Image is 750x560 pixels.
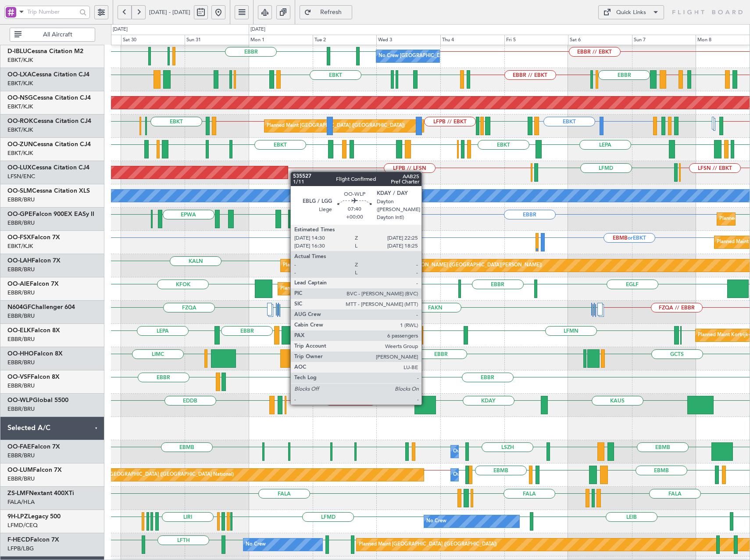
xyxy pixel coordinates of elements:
span: All Aircraft [23,32,92,38]
a: EBKT/KJK [7,149,33,157]
span: OO-LXA [7,72,32,78]
div: Sun 7 [632,35,696,45]
a: OO-FSXFalcon 7X [7,234,60,241]
span: OO-ZUN [7,141,33,147]
a: EBBR/BRU [7,196,35,204]
span: OO-VSF [7,374,31,380]
button: Quick Links [598,5,664,19]
a: EBBR/BRU [7,452,35,459]
span: OO-LUM [7,467,33,473]
div: No Crew [246,538,266,551]
a: ZS-LMFNextant 400XTi [7,490,74,496]
span: OO-NSG [7,95,33,101]
div: Planned Maint [PERSON_NAME]-[GEOGRAPHIC_DATA][PERSON_NAME] ([GEOGRAPHIC_DATA][PERSON_NAME]) [283,259,542,272]
div: Fri 5 [504,35,568,45]
a: FALA/HLA [7,498,35,506]
a: EBKT/KJK [7,79,33,87]
a: OO-ROKCessna Citation CJ4 [7,118,91,124]
a: OO-LUMFalcon 7X [7,467,62,473]
div: Owner Melsbroek Air Base [453,445,513,458]
span: OO-FAE [7,444,31,450]
span: F-HECD [7,537,30,543]
span: OO-LAH [7,258,32,264]
a: F-HECDFalcon 7X [7,537,59,543]
a: OO-WLPGlobal 5500 [7,397,68,403]
a: OO-ELKFalcon 8X [7,327,60,334]
button: Refresh [300,5,352,19]
div: Thu 4 [440,35,504,45]
a: EBKT/KJK [7,242,33,250]
a: EBBR/BRU [7,266,35,273]
a: EBBR/BRU [7,289,35,297]
a: EBBR/BRU [7,405,35,413]
a: EBBR/BRU [7,335,35,343]
a: EBBR/BRU [7,475,35,483]
div: Sat 30 [121,35,185,45]
div: [DATE] [250,26,265,33]
a: EBKT/KJK [7,103,33,111]
a: LFPB/LBG [7,545,34,553]
a: EBBR/BRU [7,219,35,227]
div: Planned Maint [GEOGRAPHIC_DATA] ([GEOGRAPHIC_DATA]) [280,282,418,295]
span: Refresh [313,9,349,15]
a: LFSN/ENC [7,172,35,180]
span: OO-ELK [7,327,31,334]
a: OO-ZUNCessna Citation CJ4 [7,141,91,147]
input: Trip Number [27,5,77,18]
a: EBBR/BRU [7,312,35,320]
div: Mon 1 [249,35,313,45]
a: 9H-LPZLegacy 500 [7,513,61,520]
span: OO-WLP [7,397,33,403]
span: 9H-LPZ [7,513,28,520]
div: Sun 31 [185,35,249,45]
a: OO-VSFFalcon 8X [7,374,60,380]
span: OO-ROK [7,118,33,124]
a: OO-SLMCessna Citation XLS [7,188,90,194]
span: OO-SLM [7,188,32,194]
div: No Crew [426,515,446,528]
div: Sat 6 [568,35,632,45]
div: Planned Maint [GEOGRAPHIC_DATA] ([GEOGRAPHIC_DATA]) [359,538,497,551]
a: OO-HHOFalcon 8X [7,351,63,357]
a: N604GFChallenger 604 [7,304,75,310]
a: EBBR/BRU [7,359,35,366]
div: Owner Melsbroek Air Base [453,468,513,481]
a: EBBR/BRU [7,382,35,390]
a: OO-LUXCessna Citation CJ4 [7,165,89,171]
a: OO-NSGCessna Citation CJ4 [7,95,91,101]
a: OO-LAHFalcon 7X [7,258,61,264]
a: EBKT/KJK [7,56,33,64]
span: OO-HHO [7,351,34,357]
div: Tue 2 [313,35,377,45]
a: OO-LXACessna Citation CJ4 [7,72,89,78]
span: OO-GPE [7,211,32,217]
div: No Crew [GEOGRAPHIC_DATA] ([GEOGRAPHIC_DATA] National) [379,50,525,63]
div: Planned Maint [GEOGRAPHIC_DATA] ([GEOGRAPHIC_DATA] National) [75,468,234,481]
button: All Aircraft [10,28,95,42]
span: OO-FSX [7,234,31,241]
a: OO-FAEFalcon 7X [7,444,60,450]
a: EBKT/KJK [7,126,33,134]
span: OO-LUX [7,165,32,171]
span: N604GF [7,304,31,310]
a: D-IBLUCessna Citation M2 [7,48,83,54]
div: Wed 3 [376,35,440,45]
span: ZS-LMF [7,490,29,496]
span: OO-AIE [7,281,30,287]
div: Quick Links [616,8,646,17]
a: OO-AIEFalcon 7X [7,281,59,287]
span: [DATE] - [DATE] [149,8,190,16]
div: Planned Maint [GEOGRAPHIC_DATA] ([GEOGRAPHIC_DATA]) [267,119,405,133]
span: D-IBLU [7,48,27,54]
a: LFMD/CEQ [7,521,38,529]
a: OO-GPEFalcon 900EX EASy II [7,211,94,217]
div: [DATE] [113,26,128,33]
